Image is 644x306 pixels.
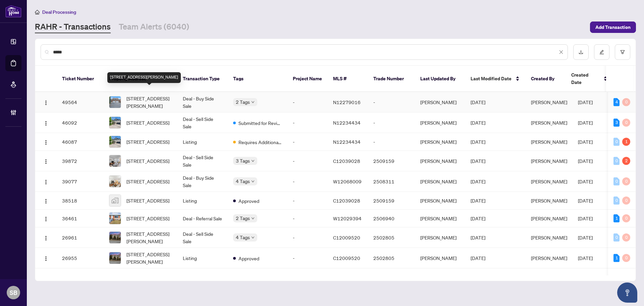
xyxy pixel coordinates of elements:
span: Created Date [571,71,599,86]
span: N12234434 [333,120,361,126]
td: - [287,92,328,113]
td: - [287,151,328,171]
td: 38518 [57,192,104,210]
td: [PERSON_NAME] [415,113,465,133]
td: - [287,192,328,210]
span: [PERSON_NAME] [531,255,567,261]
button: filter [615,44,630,60]
img: thumbnail-img [109,213,121,224]
span: down [251,159,255,163]
span: [STREET_ADDRESS] [126,215,169,222]
span: filter [620,50,625,54]
div: 0 [613,196,620,205]
div: 0 [622,214,630,222]
img: thumbnail-img [109,155,121,167]
td: - [287,171,328,192]
td: - [287,227,328,248]
td: [PERSON_NAME] [415,248,465,268]
img: Logo [43,100,49,105]
img: thumbnail-img [109,176,121,187]
div: 0 [622,119,630,127]
a: Team Alerts (6040) [119,21,189,33]
span: 2 Tags [236,98,250,106]
img: Logo [43,179,49,185]
span: C12039028 [333,198,360,204]
td: 39872 [57,151,104,171]
span: [PERSON_NAME] [531,178,567,184]
td: 49564 [57,92,104,113]
div: 0 [622,177,630,185]
img: thumbnail-img [109,96,121,108]
span: [DATE] [578,178,593,184]
th: Property Address [104,66,177,92]
span: [DATE] [471,139,485,145]
th: Created Date [566,66,613,92]
span: [PERSON_NAME] [531,215,567,221]
span: download [579,50,583,54]
span: [PERSON_NAME] [531,139,567,145]
td: 26955 [57,248,104,268]
div: 0 [622,196,630,205]
span: [DATE] [578,234,593,241]
img: Logo [43,121,49,126]
td: Listing [177,248,228,268]
span: Add Transaction [595,22,631,33]
td: Deal - Sell Side Sale [177,151,228,171]
img: Logo [43,159,49,164]
div: [STREET_ADDRESS][PERSON_NAME] [107,72,181,83]
img: thumbnail-img [109,136,121,147]
td: Deal - Buy Side Sale [177,92,228,113]
div: 1 [613,214,620,222]
span: Approved [238,197,259,205]
td: - [287,113,328,133]
th: Transaction Type [177,66,228,92]
span: Submitted for Review [238,119,282,127]
span: N12234434 [333,139,361,145]
span: [DATE] [471,120,485,126]
td: 2509159 [368,192,415,210]
span: 3 Tags [236,157,250,165]
span: down [251,180,255,183]
button: Logo [41,97,51,107]
span: [DATE] [578,255,593,261]
td: - [368,133,415,151]
span: [DATE] [471,158,485,164]
td: Deal - Sell Side Sale [177,113,228,133]
td: 2502805 [368,248,415,268]
td: 2502805 [368,227,415,248]
span: [PERSON_NAME] [531,158,567,164]
th: Tags [228,66,287,92]
td: 2506940 [368,210,415,227]
span: Requires Additional Docs [238,138,282,146]
div: 0 [613,233,620,242]
span: C12009520 [333,234,360,241]
td: 46092 [57,113,104,133]
td: - [368,92,415,113]
td: - [287,133,328,151]
td: [PERSON_NAME] [415,171,465,192]
img: logo [5,5,21,17]
span: W12068009 [333,178,362,184]
span: [DATE] [578,158,593,164]
th: Ticket Number [57,66,104,92]
div: 0 [622,254,630,262]
td: Deal - Sell Side Sale [177,227,228,248]
span: [DATE] [471,198,485,204]
button: Open asap [617,282,637,303]
span: C12009520 [333,255,360,261]
img: thumbnail-img [109,117,121,128]
td: [PERSON_NAME] [415,192,465,210]
th: Project Name [287,66,328,92]
td: 39077 [57,171,104,192]
span: [STREET_ADDRESS][PERSON_NAME] [126,95,172,110]
span: [DATE] [578,198,593,204]
button: Logo [41,156,51,166]
td: 2509159 [368,151,415,171]
th: Created By [526,66,566,92]
span: home [35,10,40,14]
span: Last Modified Date [471,75,512,82]
td: [PERSON_NAME] [415,133,465,151]
span: edit [599,50,604,54]
span: down [251,236,255,239]
span: Approved [238,255,259,262]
